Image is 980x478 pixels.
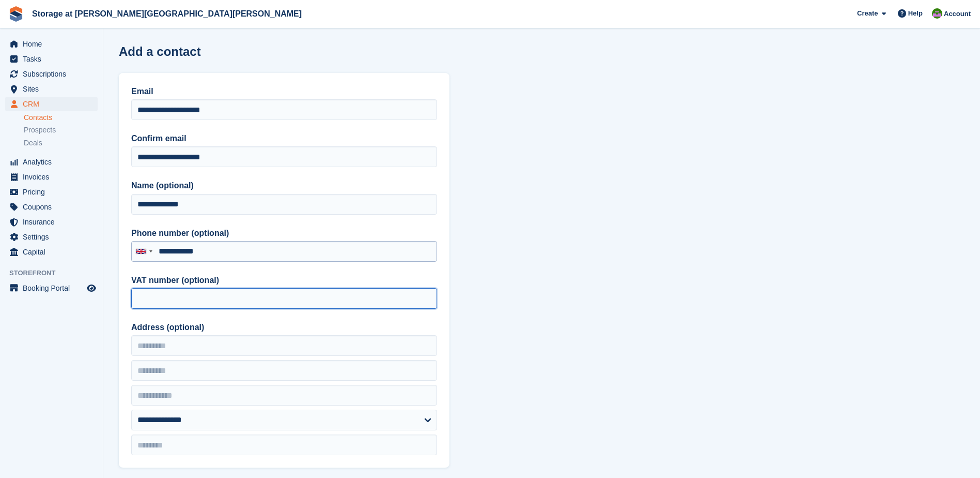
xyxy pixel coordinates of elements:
[23,67,85,81] span: Subscriptions
[23,97,85,111] span: CRM
[5,67,98,81] a: menu
[5,200,98,214] a: menu
[5,215,98,229] a: menu
[5,281,98,295] a: menu
[5,155,98,169] a: menu
[23,281,85,295] span: Booking Portal
[24,138,98,148] a: Deals
[23,215,85,229] span: Insurance
[9,268,103,278] span: Storefront
[131,180,437,192] label: Name (optional)
[5,52,98,66] a: menu
[908,8,923,19] span: Help
[24,125,98,136] a: Prospects
[5,97,98,111] a: menu
[944,9,971,19] span: Account
[131,274,437,287] label: VAT number (optional)
[131,132,437,145] label: Confirm email
[131,227,437,240] label: Phone number (optional)
[24,113,98,123] a: Contacts
[23,82,85,96] span: Sites
[119,44,201,58] h1: Add a contact
[932,8,942,19] img: Mark Spendlove
[23,185,85,199] span: Pricing
[23,170,85,184] span: Invoices
[23,200,85,214] span: Coupons
[23,155,85,169] span: Analytics
[8,6,24,22] img: stora-icon-8386f47178a22dfd0bd8f6a31ec36ba5ce8667c1dd55bd0f319d3a0aa187defe.svg
[5,170,98,184] a: menu
[5,230,98,244] a: menu
[24,138,42,148] span: Deals
[24,125,56,135] span: Prospects
[28,5,306,22] a: Storage at [PERSON_NAME][GEOGRAPHIC_DATA][PERSON_NAME]
[23,245,85,259] span: Capital
[131,321,437,334] label: Address (optional)
[131,85,437,98] label: Email
[5,37,98,51] a: menu
[857,8,878,19] span: Create
[23,52,85,66] span: Tasks
[5,82,98,96] a: menu
[23,230,85,244] span: Settings
[5,245,98,259] a: menu
[5,185,98,199] a: menu
[85,282,98,294] a: Preview store
[132,242,155,261] div: United Kingdom: +44
[23,37,85,51] span: Home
